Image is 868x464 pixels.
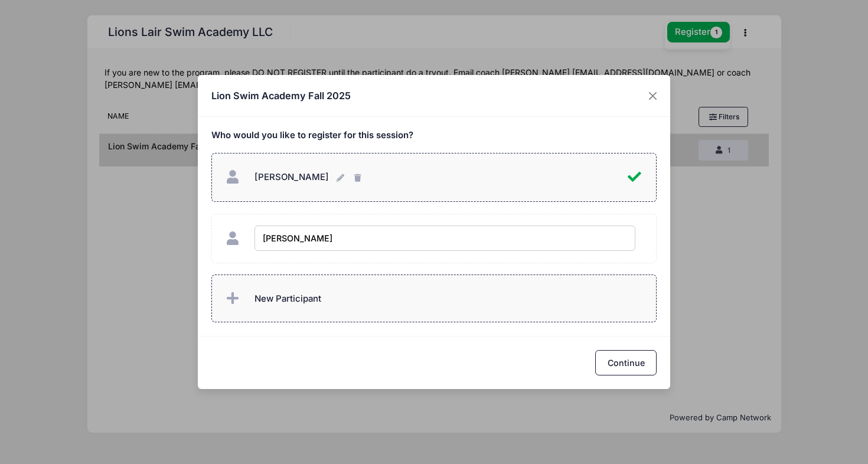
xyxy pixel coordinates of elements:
h5: Who would you like to register for this session? [211,130,657,141]
span: New Participant [254,292,321,305]
button: [PERSON_NAME] [354,165,364,190]
button: [PERSON_NAME] [337,165,346,190]
h4: Lion Swim Academy Fall 2025 [211,89,351,103]
span: [PERSON_NAME] [254,172,329,182]
button: Continue [595,350,657,375]
button: Close [642,86,664,107]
